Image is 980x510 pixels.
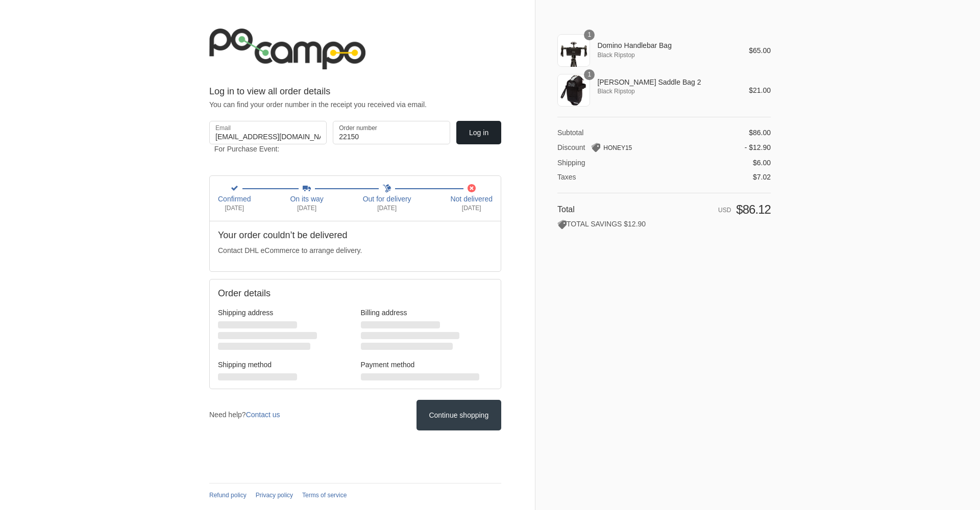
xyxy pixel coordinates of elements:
span: [DATE] [297,203,316,213]
span: [DATE] [377,203,397,213]
span: On its way [290,194,323,203]
span: 1 [584,30,595,40]
h3: Shipping method [218,360,350,369]
span: [DATE] [225,203,244,213]
a: Contact us [246,411,280,419]
span: HONEY15 [603,144,632,151]
a: Continue shopping [416,400,501,430]
a: Privacy policy [256,492,293,499]
img: Domino Handlebar Bag - Po Campo color:black ripstop; [557,34,590,67]
img: Po Campo [209,29,365,69]
span: Out for delivery [363,194,411,203]
span: Black Ripstop [597,87,734,96]
span: Discount [557,143,585,151]
span: $7.02 [753,173,771,181]
p: You can find your order number in the receipt you received via email. [209,99,501,110]
p: Contact DHL eCommerce to arrange delivery. [218,245,493,256]
span: [DATE] [462,203,481,213]
span: USD [718,207,731,214]
img: track-sale-pixel [209,151,210,151]
h3: Payment method [361,360,493,369]
span: [PERSON_NAME] Saddle Bag 2 [597,78,734,87]
div: For Purchase Event: [209,144,501,154]
img: Hudson Saddle Pack Black Ripstop | Po Campo color:black ripstop; [557,74,590,107]
h2: Order details [218,288,355,299]
a: Refund policy [209,492,247,499]
h3: Billing address [361,308,493,317]
span: Total [557,205,575,214]
h2: Log in to view all order details [209,86,501,97]
span: Continue shopping [429,411,488,419]
span: Black Ripstop [597,50,734,60]
span: TOTAL SAVINGS [557,220,622,228]
span: Domino Handlebar Bag [597,41,734,50]
h2: Your order couldn’t be delivered [218,229,493,241]
span: $86.00 [749,129,771,137]
a: Terms of service [302,492,347,499]
span: $65.00 [749,46,771,55]
span: - $12.90 [745,143,771,151]
p: Need help? [209,410,280,420]
span: Confirmed [218,194,251,203]
h3: Shipping address [218,308,350,317]
span: Shipping [557,159,585,167]
th: Taxes [557,167,682,182]
span: $21.00 [749,86,771,94]
span: $12.90 [624,220,646,228]
span: $6.00 [753,159,771,167]
button: Log in [456,121,501,144]
span: 1 [584,69,595,80]
input: Order number [333,121,450,144]
th: Subtotal [557,128,682,137]
span: $86.12 [736,202,771,216]
input: Email [209,121,327,144]
span: Not delivered [450,194,493,203]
